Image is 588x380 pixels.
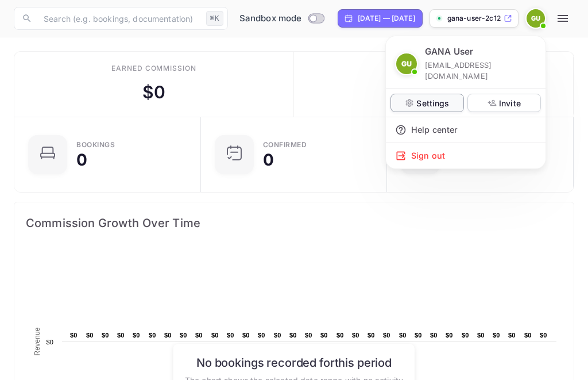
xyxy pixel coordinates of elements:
[499,97,521,109] p: Invite
[425,45,473,59] p: GANA User
[396,53,417,74] img: GANA User
[386,117,546,143] div: Help center
[386,143,546,168] div: Sign out
[416,97,449,109] p: Settings
[425,60,536,82] p: [EMAIL_ADDRESS][DOMAIN_NAME]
